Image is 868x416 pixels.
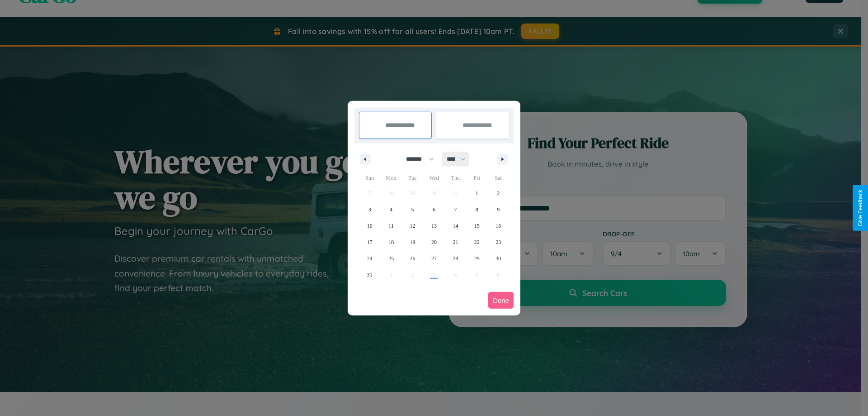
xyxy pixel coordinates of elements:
span: 29 [474,250,480,267]
button: 30 [488,250,509,267]
button: 26 [402,250,423,267]
button: 9 [488,201,509,218]
button: Done [488,292,514,309]
span: 18 [388,234,394,250]
button: 25 [380,250,401,267]
span: 17 [367,234,373,250]
button: 2 [488,185,509,201]
button: 6 [423,201,444,218]
button: 17 [359,234,380,250]
span: 14 [453,218,458,234]
button: 11 [380,218,401,234]
span: 25 [388,250,394,267]
div: Give Feedback [857,190,863,226]
button: 13 [423,218,444,234]
button: 23 [488,234,509,250]
span: 21 [453,234,458,250]
button: 15 [466,218,487,234]
button: 1 [466,185,487,201]
button: 27 [423,250,444,267]
button: 24 [359,250,380,267]
span: 22 [474,234,480,250]
button: 19 [402,234,423,250]
button: 28 [445,250,466,267]
span: 23 [495,234,501,250]
span: Sun [359,171,380,185]
span: 7 [454,201,457,218]
button: 18 [380,234,401,250]
span: 6 [433,201,435,218]
button: 4 [380,201,401,218]
span: 26 [410,250,415,267]
span: Sat [488,171,509,185]
span: Fri [466,171,487,185]
button: 20 [423,234,444,250]
span: 15 [474,218,480,234]
span: 27 [431,250,437,267]
span: 10 [367,218,373,234]
button: 5 [402,201,423,218]
span: 11 [388,218,394,234]
span: 1 [476,185,478,201]
button: 22 [466,234,487,250]
span: 16 [495,218,501,234]
span: 24 [367,250,373,267]
span: 4 [390,201,392,218]
button: 12 [402,218,423,234]
span: 5 [411,201,414,218]
span: Mon [380,171,401,185]
span: 19 [410,234,415,250]
span: Tue [402,171,423,185]
span: 13 [431,218,437,234]
button: 21 [445,234,466,250]
button: 3 [359,201,380,218]
button: 8 [466,201,487,218]
span: 12 [410,218,415,234]
button: 10 [359,218,380,234]
button: 16 [488,218,509,234]
span: 3 [368,201,371,218]
span: 30 [495,250,501,267]
span: 2 [497,185,500,201]
span: Wed [423,171,444,185]
span: 9 [497,201,500,218]
button: 31 [359,267,380,283]
span: 8 [476,201,478,218]
span: Thu [445,171,466,185]
span: 20 [431,234,437,250]
button: 14 [445,218,466,234]
span: 28 [453,250,458,267]
span: 31 [367,267,373,283]
button: 7 [445,201,466,218]
button: 29 [466,250,487,267]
